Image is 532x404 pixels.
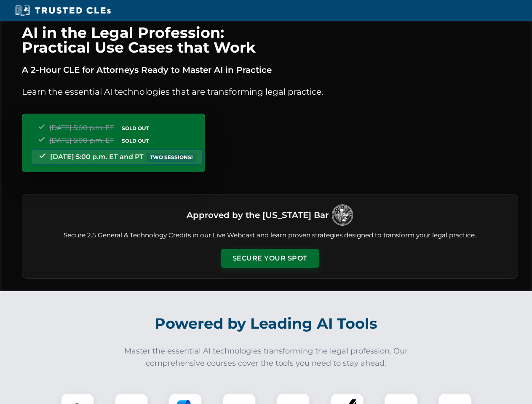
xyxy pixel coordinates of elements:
p: Secure 2.5 General & Technology Credits in our Live Webcast and learn proven strategies designed ... [32,231,508,240]
p: A 2-Hour CLE for Attorneys Ready to Master AI in Practice [22,63,518,77]
span: SOLD OUT [119,136,152,145]
h2: Powered by Leading AI Tools [33,309,500,338]
h1: AI in the Legal Profession: Practical Use Cases that Work [22,25,518,55]
span: [DATE] 5:00 p.m. ET [49,136,114,144]
span: [DATE] 5:00 p.m. ET [49,124,114,132]
h3: Approved by the [US_STATE] Bar [187,207,329,223]
p: Learn the essential AI technologies that are transforming legal practice. [22,85,518,98]
img: Trusted CLEs [13,4,113,17]
img: Logo [332,205,353,226]
span: SOLD OUT [119,124,152,133]
button: Secure Your Spot [221,249,319,268]
p: Master the essential AI technologies transforming the legal profession. Our comprehensive courses... [119,345,414,369]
